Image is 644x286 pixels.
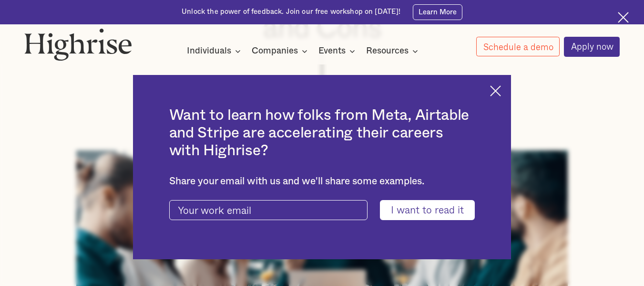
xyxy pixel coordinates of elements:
[318,45,346,57] div: Events
[252,45,310,57] div: Companies
[24,28,132,61] img: Highrise logo
[318,45,358,57] div: Events
[187,45,231,57] div: Individuals
[490,85,501,96] img: Cross icon
[169,200,368,220] input: Your work email
[169,107,475,159] h2: Want to learn how folks from Meta, Airtable and Stripe are accelerating their careers with Highrise?
[252,45,298,57] div: Companies
[366,45,409,57] div: Resources
[182,7,400,17] div: Unlock the power of feedback. Join our free workshop on [DATE]!
[380,200,475,220] input: I want to read it
[366,45,421,57] div: Resources
[169,200,475,220] form: current-ascender-blog-article-modal-form
[169,176,475,188] div: Share your email with us and we'll share some examples.
[476,37,560,56] a: Schedule a demo
[618,12,629,23] img: Cross icon
[187,45,244,57] div: Individuals
[564,37,620,57] a: Apply now
[413,4,462,20] a: Learn More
